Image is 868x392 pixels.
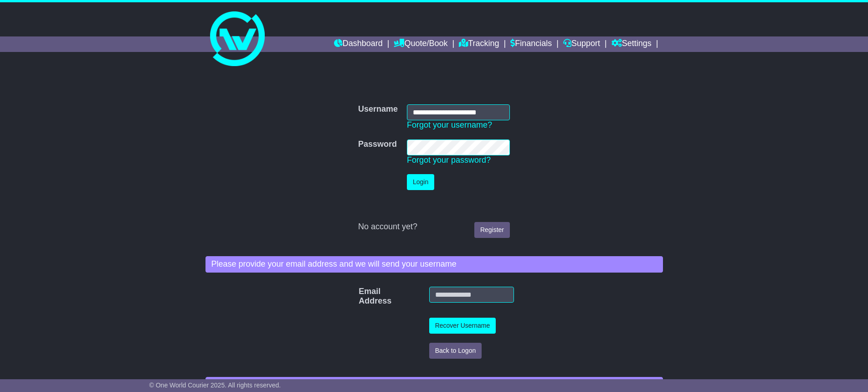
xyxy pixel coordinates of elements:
[149,382,281,389] span: © One World Courier 2025. All rights reserved.
[459,36,499,52] a: Tracking
[205,256,663,273] div: Please provide your email address and we will send your username
[334,36,383,52] a: Dashboard
[354,287,370,306] label: Email Address
[611,36,652,52] a: Settings
[429,343,482,359] button: Back to Logon
[510,36,552,52] a: Financials
[407,155,491,165] a: Forgot your password?
[407,174,434,190] button: Login
[358,222,510,232] div: No account yet?
[407,120,492,129] a: Forgot your username?
[563,36,600,52] a: Support
[474,222,510,238] a: Register
[429,318,496,334] button: Recover Username
[358,104,398,114] label: Username
[358,139,397,150] label: Password
[394,36,447,52] a: Quote/Book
